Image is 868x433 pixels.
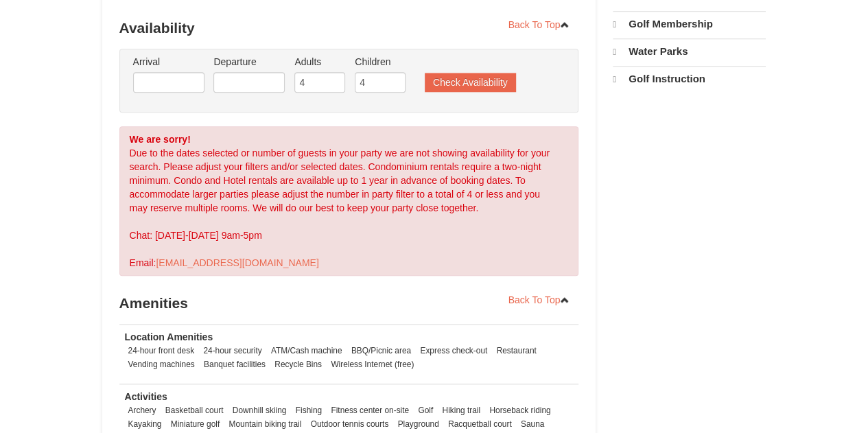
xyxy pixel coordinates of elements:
[125,403,160,417] li: Archery
[417,344,491,358] li: Express check-out
[125,344,198,358] li: 24-hour front desk
[119,290,579,317] h3: Amenities
[327,403,412,417] li: Fitness center on-site
[613,11,766,37] a: Golf Membership
[213,55,285,69] label: Departure
[307,417,392,431] li: Outdoor tennis courts
[327,358,417,371] li: Wireless Internet (free)
[500,290,579,310] a: Back To Top
[355,55,406,69] label: Children
[119,14,579,42] h3: Availability
[493,344,539,358] li: Restaurant
[500,14,579,35] a: Back To Top
[133,55,204,69] label: Arrival
[395,417,443,431] li: Playground
[613,66,766,92] a: Golf Instruction
[229,403,290,417] li: Downhill skiing
[268,344,346,358] li: ATM/Cash machine
[200,344,265,358] li: 24-hour security
[292,403,325,417] li: Fishing
[200,358,269,371] li: Banquet facilities
[125,391,167,402] strong: Activities
[271,358,325,371] li: Recycle Bins
[119,126,579,276] div: Due to the dates selected or number of guests in your party we are not showing availability for y...
[294,55,345,69] label: Adults
[162,403,227,417] li: Basketball court
[167,417,223,431] li: Miniature golf
[225,417,305,431] li: Mountain biking trail
[517,417,548,431] li: Sauna
[125,358,198,371] li: Vending machines
[613,38,766,65] a: Water Parks
[438,403,484,417] li: Hiking trail
[486,403,554,417] li: Horseback riding
[348,344,414,358] li: BBQ/Picnic area
[130,134,191,145] strong: We are sorry!
[125,417,165,431] li: Kayaking
[425,73,516,92] button: Check Availability
[414,403,436,417] li: Golf
[445,417,515,431] li: Racquetball court
[125,331,213,342] strong: Location Amenities
[156,257,318,268] a: [EMAIL_ADDRESS][DOMAIN_NAME]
